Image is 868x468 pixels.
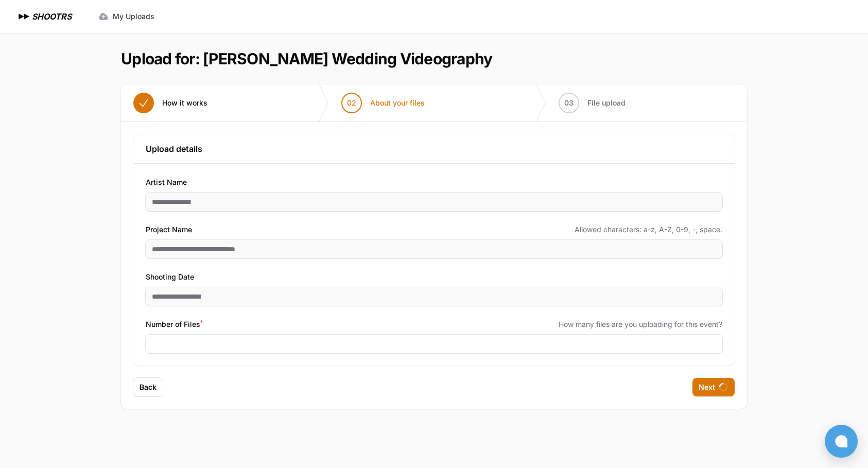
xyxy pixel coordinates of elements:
span: Next [699,382,715,392]
span: How many files are you uploading for this event? [559,319,722,330]
a: SHOOTRS SHOOTRS [16,10,72,23]
button: Next [692,378,735,396]
span: Back [140,382,157,392]
span: 02 [347,98,356,108]
span: How it works [162,98,207,108]
button: 02 About your files [329,84,437,122]
a: My Uploads [92,7,161,26]
span: File upload [587,98,626,108]
h1: Upload for: [PERSON_NAME] Wedding Videography [121,49,492,68]
span: 03 [564,98,574,108]
span: Shooting Date [146,271,194,283]
h3: Upload details [146,143,722,155]
span: Artist Name [146,176,187,188]
button: Back [133,378,163,396]
button: Open chat window [825,425,858,458]
span: My Uploads [113,11,154,22]
img: SHOOTRS [16,10,32,23]
span: Allowed characters: a-z, A-Z, 0-9, -, space. [575,224,722,235]
span: About your files [370,98,425,108]
span: Number of Files [146,318,203,331]
button: How it works [121,84,220,122]
button: 03 File upload [546,84,638,122]
span: Project Name [146,223,192,236]
h1: SHOOTRS [32,10,72,23]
